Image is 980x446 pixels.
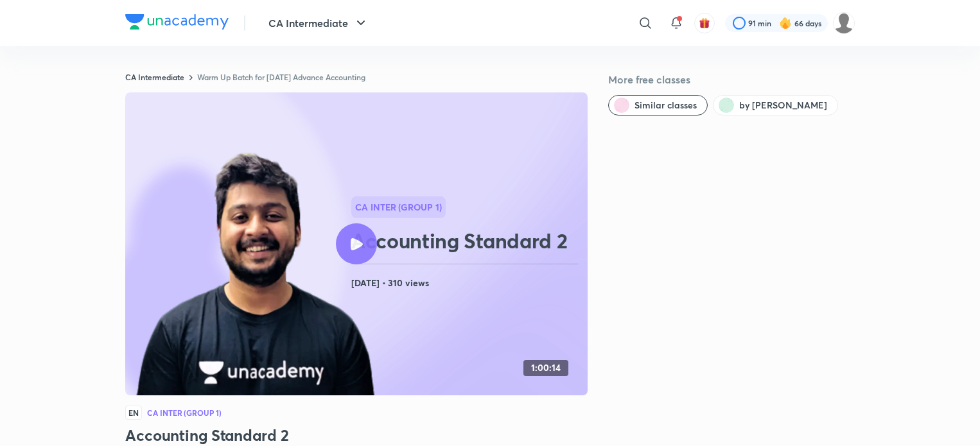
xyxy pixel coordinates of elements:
[261,10,376,36] button: CA Intermediate
[608,95,708,116] button: Similar classes
[125,72,184,82] a: CA Intermediate
[634,99,697,112] span: Similar classes
[125,406,142,420] span: EN
[694,13,715,33] button: avatar
[351,275,582,291] h4: [DATE] • 310 views
[125,425,588,445] h3: Accounting Standard 2
[779,17,792,30] img: streak
[608,72,855,87] h5: More free classes
[351,228,582,253] h2: Accounting Standard 2
[713,95,838,116] button: by Nakul Katheria
[125,14,229,30] img: Company Logo
[739,99,827,112] span: by Nakul Katheria
[699,17,710,29] img: avatar
[147,409,222,416] h4: CA Inter (Group 1)
[833,12,855,34] img: dhanak
[125,14,229,33] a: Company Logo
[531,363,561,373] h4: 1:00:14
[197,72,365,82] a: Warm Up Batch for [DATE] Advance Accounting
